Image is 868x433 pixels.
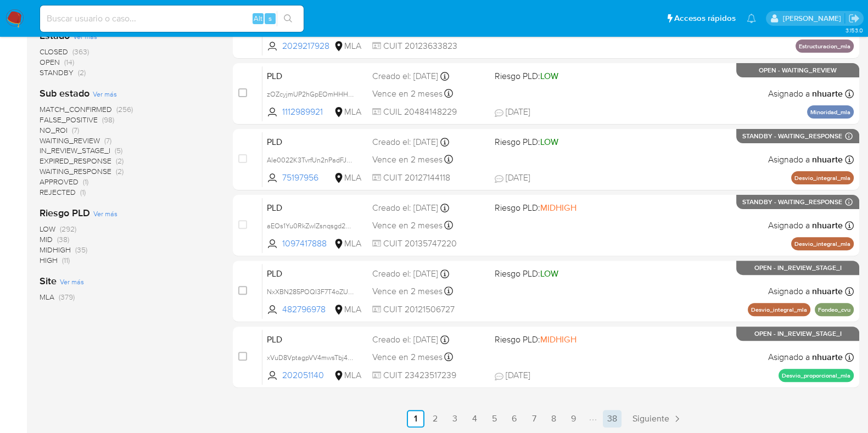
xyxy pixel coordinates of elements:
span: Accesos rápidos [674,13,736,24]
span: 3.153.0 [845,26,863,35]
input: Buscar usuario o caso... [40,12,304,26]
span: s [268,13,272,24]
p: noelia.huarte@mercadolibre.com [782,13,844,24]
a: Notificaciones [747,14,756,23]
button: search-icon [277,11,299,26]
a: Salir [848,13,860,24]
span: Alt [254,13,262,24]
